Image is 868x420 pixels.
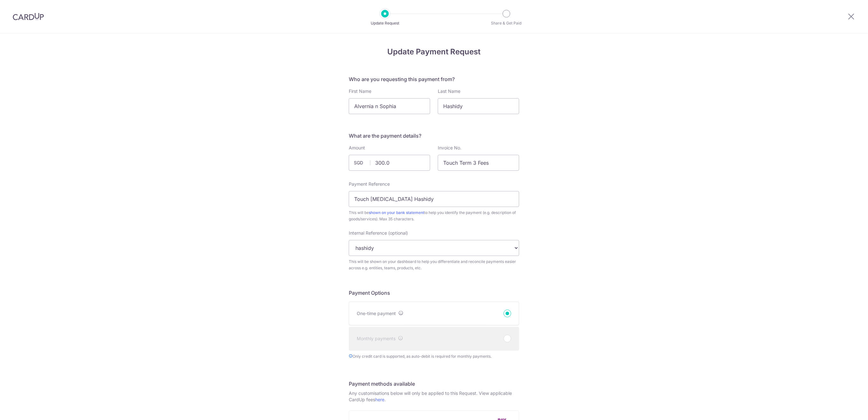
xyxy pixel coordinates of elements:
p: Any customisations below will only be applied to this Request. View applicable CardUp fees . [349,390,519,403]
label: Payment Reference [349,181,390,187]
input: E.g. Description of goods/services [349,191,519,207]
h5: Who are you requesting this payment from? [349,75,519,83]
span: Only credit card is supported, as auto-debit is required for monthly payments. [349,353,519,360]
h5: What are the payment details? [349,132,519,140]
a: shown on your bank statement [369,210,424,215]
span: One-time payment [357,311,396,316]
label: First Name [349,88,371,94]
img: CardUp [13,13,44,20]
label: Invoice No. [438,145,461,151]
input: Enter amount [349,155,430,171]
p: Update Request [362,20,409,26]
p: Share & Get Paid [483,20,530,26]
label: Last Name [438,88,460,94]
h5: Payment methods available [349,380,519,388]
span: This will be to help you identify the payment (e.g. description of goods/services). Max 35 charac... [349,210,519,222]
span: This will be shown on your dashboard to help you differentiate and reconcile payments easier acro... [349,258,519,271]
input: E.g. John [349,98,430,114]
input: E.g. Doe [438,98,519,114]
a: here [375,397,384,402]
span: SGD [354,160,370,166]
input: E.g. INV-54-12 [438,155,519,171]
label: Amount [349,145,365,151]
label: Internal Reference (optional) [349,230,408,236]
h4: Update Payment Request [349,46,519,58]
h5: Payment Options [349,289,519,297]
